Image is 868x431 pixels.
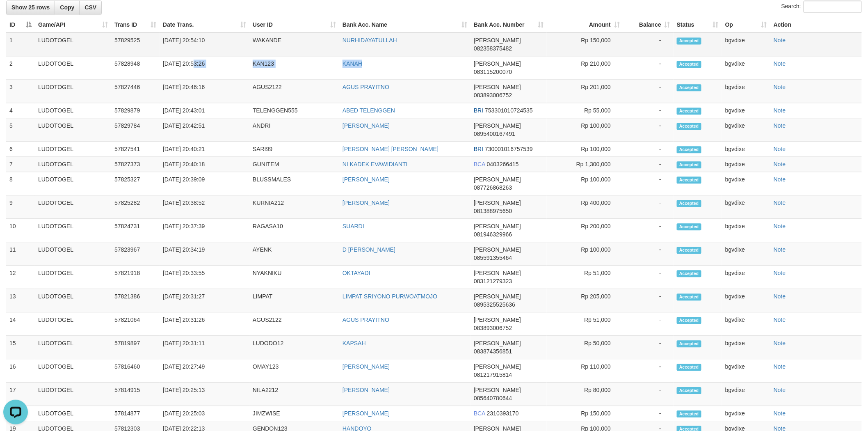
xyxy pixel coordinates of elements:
a: Note [774,199,786,206]
td: [DATE] 20:31:27 [160,289,249,312]
td: 14 [6,312,35,336]
td: TELENGGEN555 [249,103,339,118]
td: 16 [6,359,35,383]
td: - [623,142,674,157]
a: [PERSON_NAME] [343,387,390,393]
a: KANAH [343,60,362,67]
span: Accepted [677,84,701,91]
td: [DATE] 20:39:09 [160,172,249,195]
a: [PERSON_NAME] [343,363,390,370]
a: Note [774,340,786,346]
td: - [623,359,674,383]
td: GUNITEM [249,157,339,172]
th: Bank Acc. Name: activate to sort column ascending [339,17,471,32]
a: [PERSON_NAME] [343,122,390,129]
span: CSV [85,4,96,11]
td: bgvdixe [722,242,770,266]
span: Copy 081217915814 to clipboard [474,371,512,378]
span: BRI [474,107,483,114]
span: [PERSON_NAME] [474,84,521,90]
td: LUDODO12 [249,336,339,359]
a: Note [774,387,786,393]
a: [PERSON_NAME] [PERSON_NAME] [343,146,439,152]
span: Accepted [677,177,701,183]
span: BCA [474,161,485,167]
td: Rp 51,000 [547,266,623,289]
td: 15 [6,336,35,359]
td: LUDOTOGEL [35,118,111,142]
a: Note [774,293,786,300]
td: [DATE] 20:31:26 [160,312,249,336]
td: 57827446 [111,80,160,103]
td: - [623,219,674,242]
td: NILA2212 [249,383,339,406]
a: [PERSON_NAME] [343,199,390,206]
td: - [623,266,674,289]
span: Copy 085640780644 to clipboard [474,395,512,401]
td: [DATE] 20:40:18 [160,157,249,172]
td: LIMPAT [249,289,339,312]
td: 57821386 [111,289,160,312]
td: 4 [6,103,35,118]
a: ABED TELENGGEN [343,107,395,114]
td: 57823967 [111,242,160,266]
td: Rp 100,000 [547,118,623,142]
span: Accepted [677,146,701,153]
td: 57829879 [111,103,160,118]
td: - [623,312,674,336]
td: 57827541 [111,142,160,157]
td: bgvdixe [722,32,770,56]
td: Rp 150,000 [547,32,623,56]
span: Accepted [677,200,701,207]
td: - [623,118,674,142]
td: bgvdixe [722,359,770,383]
td: JIMZWISE [249,406,339,421]
a: Note [774,146,786,152]
span: Copy 730001016757539 to clipboard [485,146,533,152]
td: bgvdixe [722,157,770,172]
td: 7 [6,157,35,172]
td: LUDOTOGEL [35,80,111,103]
td: 57816460 [111,359,160,383]
a: Note [774,410,786,417]
span: [PERSON_NAME] [474,122,521,129]
span: [PERSON_NAME] [474,293,521,300]
td: KURNIA212 [249,195,339,219]
td: [DATE] 20:33:55 [160,266,249,289]
span: Accepted [677,293,701,300]
td: 10 [6,219,35,242]
span: Copy 085591355464 to clipboard [474,254,512,261]
td: LUDOTOGEL [35,142,111,157]
th: User ID: activate to sort column ascending [249,17,339,32]
a: Copy [55,0,80,14]
td: 57814877 [111,406,160,421]
a: [PERSON_NAME] [343,410,390,417]
td: - [623,383,674,406]
td: Rp 100,000 [547,242,623,266]
th: Game/API: activate to sort column ascending [35,17,111,32]
td: - [623,406,674,421]
td: - [623,195,674,219]
td: bgvdixe [722,219,770,242]
span: Copy [60,4,74,11]
td: 5 [6,118,35,142]
td: Rp 50,000 [547,336,623,359]
a: Note [774,60,786,67]
td: Rp 210,000 [547,56,623,80]
td: bgvdixe [722,56,770,80]
td: 57825282 [111,195,160,219]
td: LUDOTOGEL [35,289,111,312]
span: [PERSON_NAME] [474,363,521,370]
td: - [623,32,674,56]
td: 12 [6,266,35,289]
span: [PERSON_NAME] [474,270,521,276]
th: Amount: activate to sort column ascending [547,17,623,32]
td: [DATE] 20:25:13 [160,383,249,406]
a: KAPSAH [343,340,366,346]
span: Copy 0895400167491 to clipboard [474,131,515,137]
td: [DATE] 20:46:16 [160,80,249,103]
span: Accepted [677,37,701,44]
th: Date Trans.: activate to sort column ascending [160,17,249,32]
td: - [623,103,674,118]
td: bgvdixe [722,312,770,336]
